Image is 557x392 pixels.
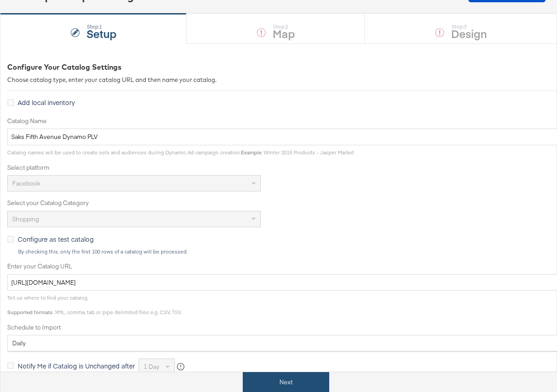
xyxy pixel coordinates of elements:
[7,294,182,316] span: Tell us where to find your catalog. : XML, comma, tab or pipe delimited files e.g. CSV, TSV.
[18,98,75,107] span: Add local inventory
[12,339,26,347] span: daily
[18,234,94,244] span: Configure as test catalog
[12,179,40,187] span: Facebook
[7,149,354,156] span: Catalog names will be used to create sets and audiences during Dynamic Ad campaign creation. : Wi...
[7,309,53,316] strong: Supported formats
[86,24,116,30] div: Step: 1
[144,363,159,371] span: 1 day
[241,149,261,156] strong: Example
[86,26,116,41] strong: Setup
[18,361,135,370] span: Notify Me if Catalog is Unchanged after
[12,215,39,223] span: Shopping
